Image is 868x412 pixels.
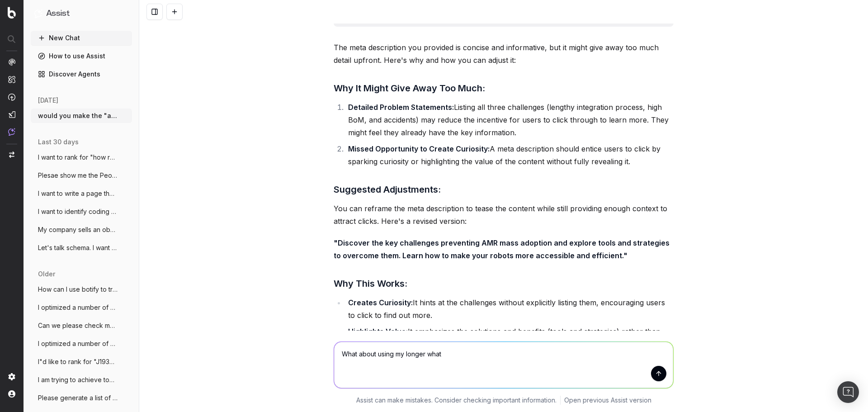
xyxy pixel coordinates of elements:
[31,373,132,387] button: I am trying to achieve topical authority
[8,390,15,398] img: My account
[38,111,118,120] span: would you make the "about" in this schem
[8,93,15,101] img: Activation
[38,225,118,234] span: My company sells an obstacle detection s
[31,204,132,219] button: I want to identify coding snippets and/o
[31,355,132,369] button: I"d like to rank for "J1939 radar sensor
[31,168,132,183] button: Plesae show me the People Also Asked res
[38,153,118,162] span: I want to rank for "how radar sensors wo
[9,152,14,158] img: Switch project
[31,109,132,123] button: would you make the "about" in this schem
[837,381,859,403] div: Open Intercom Messenger
[334,41,674,66] p: The meta description you provided is concise and informative, but it might give away too much det...
[38,393,118,403] span: Please generate a list of pages on the i
[38,303,118,312] span: I optimized a number of pages for keywor
[31,391,132,405] button: Please generate a list of pages on the i
[334,342,673,388] textarea: What about using my longer what
[348,144,490,153] strong: Missed Opportunity to Create Curiosity:
[38,171,118,180] span: Plesae show me the People Also Asked res
[31,67,132,81] a: Discover Agents
[345,296,674,322] li: It hints at the challenges without explicitly listing them, encouraging users to click to find ou...
[320,45,329,54] img: Botify assist logo
[38,137,79,147] span: last 30 days
[38,285,118,294] span: How can I use botify to track our placem
[34,7,128,20] button: Assist
[46,7,70,20] h1: Assist
[38,339,118,348] span: I optimized a number of pages for keywor
[334,202,674,227] p: You can reframe the meta description to tease the content while still providing enough context to...
[31,150,132,165] button: I want to rank for "how radar sensors wo
[348,327,408,336] strong: Highlights Value:
[31,282,132,297] button: How can I use botify to track our placem
[8,111,15,118] img: Studio
[31,241,132,255] button: Let's talk schema. I want to create sche
[334,182,674,197] h3: Suggested Adjustments:
[334,276,674,291] h3: Why This Works:
[38,207,118,216] span: I want to identify coding snippets and/o
[8,7,16,19] img: Botify logo
[334,238,671,260] strong: "Discover the key challenges preventing AMR mass adoption and explore tools and strategies to ove...
[8,373,15,380] img: Setting
[38,375,118,384] span: I am trying to achieve topical authority
[8,128,15,136] img: Assist
[348,103,454,112] strong: Detailed Problem Statements:
[8,76,15,83] img: Intelligence
[31,300,132,315] button: I optimized a number of pages for keywor
[31,49,132,63] a: How to use Assist
[345,142,674,168] li: A meta description should entice users to click by sparking curiosity or highlighting the value o...
[31,223,132,237] button: My company sells an obstacle detection s
[38,189,118,198] span: I want to write a page that's optimized
[38,96,58,105] span: [DATE]
[38,270,55,279] span: older
[334,81,674,95] h3: Why It Might Give Away Too Much:
[34,9,42,18] img: Assist
[348,298,413,307] strong: Creates Curiosity:
[564,396,651,405] a: Open previous Assist version
[31,31,132,45] button: New Chat
[31,318,132,333] button: Can we please check my connection to GSC
[38,321,118,330] span: Can we please check my connection to GSC
[8,58,15,66] img: Analytics
[31,336,132,351] button: I optimized a number of pages for keywor
[31,186,132,201] button: I want to write a page that's optimized
[345,101,674,139] li: Listing all three challenges (lengthy integration process, high BoM, and accidents) may reduce th...
[38,357,118,366] span: I"d like to rank for "J1939 radar sensor
[356,396,557,405] p: Assist can make mistakes. Consider checking important information.
[38,243,118,252] span: Let's talk schema. I want to create sche
[345,325,674,350] li: It emphasizes the solutions and benefits (tools and strategies) rather than just the problems.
